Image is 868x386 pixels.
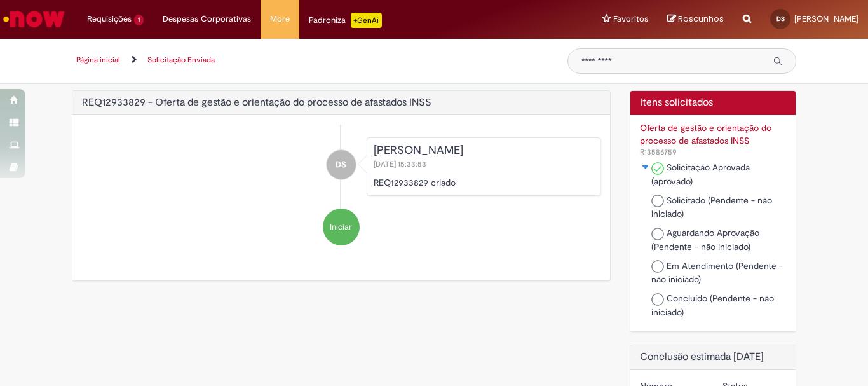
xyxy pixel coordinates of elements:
span: Despesas Corporativas [163,13,251,25]
span: [PERSON_NAME] [794,13,858,24]
span: Solicitação Aprovada (aprovado) [651,162,750,187]
a: Página inicial [76,55,120,65]
div: [PERSON_NAME] [374,144,593,157]
ul: Histórico de tíquete [82,125,600,258]
span: Solicitado (Pendente - não iniciado) [651,195,772,220]
img: Solicitação Aprovada (aprovado) [651,162,664,175]
a: Oferta de gestão e orientação do processo de afastados INSS R13586759 [640,121,787,158]
div: Padroniza [309,13,382,28]
div: Débora Faria Diniz Silva [327,150,356,179]
span: Rascunhos [678,13,724,25]
p: +GenAi [351,13,382,28]
span: R13586759 [640,147,677,157]
span: DS [776,15,785,23]
img: ServiceNow [1,6,67,32]
span: Concluído (Pendente - não iniciado) [651,293,774,318]
h2: Conclusão estimada [DATE] [640,352,787,363]
span: Requisições [87,13,132,25]
p: REQ12933829 criado [374,176,593,189]
img: Concluído (Pendente - não iniciado) [651,293,664,306]
span: More [270,13,290,25]
span: Iniciar [330,221,352,233]
h2: Itens solicitados [640,97,787,109]
img: Solicitado (Pendente - não iniciado) [651,195,664,207]
div: Oferta de gestão e orientação do processo de afastados INSS [640,121,787,147]
li: Débora Faria Diniz Silva [82,137,600,196]
img: Em Atendimento (Pendente - não iniciado) [651,260,664,273]
img: Aguardando Aprovação (Pendente - não iniciado) [651,228,664,240]
span: DS [336,149,346,180]
span: Aguardando Aprovação (Pendente - não iniciado) [651,227,759,252]
img: Expandir o estado da solicitação [641,163,651,171]
span: Número [640,147,677,157]
span: 1 [134,15,144,25]
span: Favoritos [613,13,648,25]
button: Solicitação aprovada Alternar a exibição do estado da fase para Gestão de Afastados INSS [640,161,651,174]
a: Solicitação Enviada [147,55,215,65]
h2: REQ12933829 - Oferta de gestão e orientação do processo de afastados INSS Histórico de tíquete [82,97,431,109]
ul: Trilhas de página [72,48,548,72]
span: Em Atendimento (Pendente - não iniciado) [651,260,783,286]
span: [DATE] 15:33:53 [374,159,429,169]
a: Rascunhos [667,13,724,25]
